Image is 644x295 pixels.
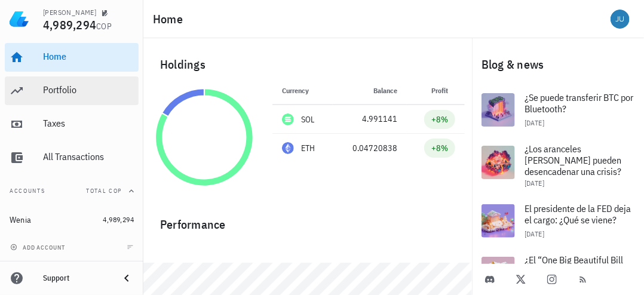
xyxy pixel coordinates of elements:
div: 0.04720838 [342,142,397,155]
div: Holdings [151,45,465,84]
a: Wenia 4,989,294 [5,205,139,234]
span: El presidente de la FED deja el cargo: ¿Qué se viene? [525,202,631,226]
div: SOL [301,113,315,125]
a: All Transactions [5,143,139,172]
div: Support [43,274,110,283]
div: 4.991141 [342,113,397,125]
a: Home [5,43,139,72]
a: Taxes [5,110,139,139]
span: Total COP [86,187,122,195]
div: ETH [301,142,315,154]
span: [DATE] [525,179,544,188]
th: Currency [272,76,333,105]
a: El presidente de la FED deja el cargo: ¿Qué se viene? [DATE] [472,195,644,247]
button: add account [7,241,70,253]
button: AccountsTotal COP [5,177,139,205]
div: Portfolio [43,84,134,96]
span: [DATE] [525,229,544,238]
div: [PERSON_NAME] [43,8,96,17]
div: Blog & news [472,45,644,84]
span: Profit [431,86,455,95]
div: avatar [611,10,630,29]
div: ETH-icon [282,142,294,154]
div: All Transactions [43,151,134,162]
span: COP [96,21,112,32]
span: [DATE] [525,118,544,127]
div: SOL-icon [282,113,294,125]
div: Wenia [10,215,31,225]
div: Home [43,51,134,62]
a: ¿Los aranceles [PERSON_NAME] pueden desencadenar una crisis? [DATE] [472,136,644,195]
a: Portfolio [5,76,139,105]
div: Performance [151,205,465,234]
span: ¿Se puede transferir BTC por Bluetooth? [525,91,633,115]
div: Taxes [43,118,134,129]
span: 4,989,294 [43,17,96,33]
span: add account [13,244,65,251]
div: +8% [431,113,448,125]
span: ¿Los aranceles [PERSON_NAME] pueden desencadenar una crisis? [525,143,621,177]
th: Balance [333,76,407,105]
a: ¿Se puede transferir BTC por Bluetooth? [DATE] [472,84,644,136]
h1: Home [153,10,188,29]
div: +8% [431,142,448,154]
img: LedgiFi [10,10,29,29]
span: 4,989,294 [103,215,134,224]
